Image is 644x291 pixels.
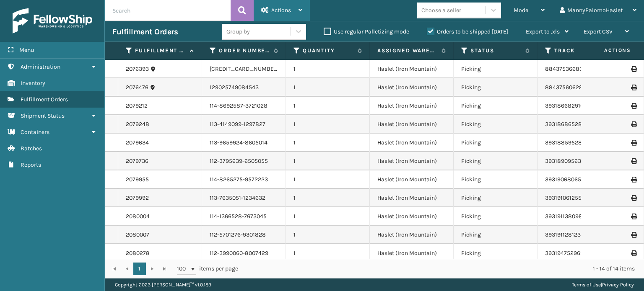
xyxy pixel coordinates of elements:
[126,231,149,239] a: 2080007
[370,78,454,97] td: Haslet (Iron Mountain)
[202,189,286,207] td: 113-7635051-1234632
[454,134,538,152] td: Picking
[126,212,150,221] a: 2080004
[133,263,146,275] a: 1
[514,7,528,14] span: Mode
[219,47,270,54] label: Order Number
[324,28,409,35] label: Use regular Palletizing mode
[454,115,538,134] td: Picking
[286,244,370,263] td: 1
[202,152,286,170] td: 112-3795639-6505055
[631,66,636,72] i: Print Label
[631,177,636,183] i: Print Label
[370,134,454,152] td: Haslet (Iron Mountain)
[126,194,149,202] a: 2079992
[631,103,636,109] i: Print Label
[572,282,601,288] a: Terms of Use
[126,139,149,147] a: 2079634
[202,207,286,226] td: 114-1366528-7673045
[631,232,636,238] i: Print Label
[454,189,538,207] td: Picking
[286,97,370,115] td: 1
[126,157,148,165] a: 2079736
[377,47,437,54] label: Assigned Warehouse
[545,250,584,257] a: 393194752969
[370,170,454,189] td: Haslet (Iron Mountain)
[631,214,636,219] i: Print Label
[286,134,370,152] td: 1
[202,78,286,97] td: 129025749084543
[427,28,508,35] label: Orders to be shipped [DATE]
[202,134,286,152] td: 113-9659924-8605014
[470,47,521,54] label: Status
[370,226,454,244] td: Haslet (Iron Mountain)
[454,78,538,97] td: Picking
[602,282,634,288] a: Privacy Policy
[454,152,538,170] td: Picking
[421,6,461,15] div: Choose a seller
[21,145,42,152] span: Batches
[370,207,454,226] td: Haslet (Iron Mountain)
[202,115,286,134] td: 113-4149099-1297827
[370,115,454,134] td: Haslet (Iron Mountain)
[631,250,636,256] i: Print Label
[202,244,286,263] td: 112-3990060-8007429
[545,213,582,220] a: 393191138098
[202,226,286,244] td: 112-5701276-9301828
[286,152,370,170] td: 1
[286,115,370,134] td: 1
[303,47,353,54] label: Quantity
[126,120,149,129] a: 2079248
[286,189,370,207] td: 1
[126,83,148,92] a: 2076476
[454,170,538,189] td: Picking
[370,60,454,78] td: Haslet (Iron Mountain)
[286,170,370,189] td: 1
[126,65,149,73] a: 2076393
[202,170,286,189] td: 114-8265275-9572223
[286,226,370,244] td: 1
[126,249,150,258] a: 2080278
[454,60,538,78] td: Picking
[554,47,605,54] label: Tracking Number
[572,278,634,291] div: |
[21,63,60,70] span: Administration
[226,27,250,36] div: Group by
[126,102,148,110] a: 2079212
[526,28,560,35] span: Export to .xls
[578,44,636,57] span: Actions
[177,265,190,273] span: 100
[545,102,584,109] a: 393186682916
[13,8,92,33] img: logo
[545,176,583,183] a: 393190680651
[135,47,186,54] label: Fulfillment Order Id
[454,207,538,226] td: Picking
[545,231,581,238] a: 393191128123
[545,84,586,91] a: 884375606289
[21,80,45,87] span: Inventory
[370,244,454,263] td: Haslet (Iron Mountain)
[631,121,636,127] i: Print Label
[545,194,582,201] a: 393191061255
[545,139,585,146] a: 393188595283
[584,28,613,35] span: Export CSV
[271,7,291,14] span: Actions
[21,161,41,168] span: Reports
[177,263,238,275] span: items per page
[454,97,538,115] td: Picking
[286,78,370,97] td: 1
[202,97,286,115] td: 114-8692587-3721028
[370,189,454,207] td: Haslet (Iron Mountain)
[370,152,454,170] td: Haslet (Iron Mountain)
[545,65,587,72] a: 884375366838
[631,158,636,164] i: Print Label
[21,129,49,136] span: Containers
[250,265,635,273] div: 1 - 14 of 14 items
[545,157,584,165] a: 393189095632
[545,121,585,128] a: 393186865286
[631,85,636,90] i: Print Label
[126,175,149,184] a: 2079955
[19,46,34,54] span: Menu
[112,27,178,37] h3: Fulfillment Orders
[631,140,636,146] i: Print Label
